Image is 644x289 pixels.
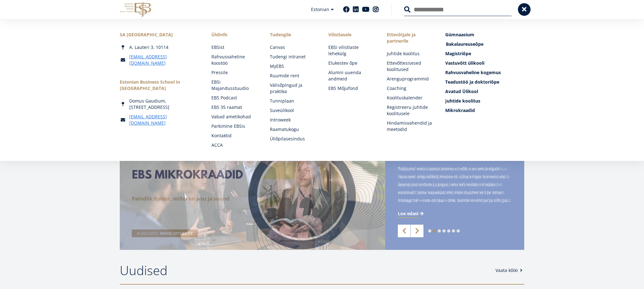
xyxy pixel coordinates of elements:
a: Avatud Ülikool [445,88,524,95]
a: EBSi Majandusstuudio [211,79,257,91]
a: Kontaktid [211,133,257,139]
a: Teadustöö ja doktoriõpe [445,79,524,85]
a: Ettevõttesisesed koolitused [387,60,433,73]
span: Vastuvõtt ülikooli [445,60,484,66]
a: Välisõpingud ja praktika [270,82,316,95]
a: Bakalaureuseõpe [446,41,525,47]
a: 6 [452,229,455,233]
a: Registreeru juhtide koolitusele [387,104,433,117]
span: Vilistlasele [328,32,374,38]
a: Rahvusvaheline koostöö [211,54,257,66]
span: Avatud Ülikool [445,88,478,94]
span: Juhtide koolitus [445,98,480,104]
a: Vaata kõiki [495,267,524,274]
span: Üldinfo [211,32,257,38]
a: ACCA [211,142,257,148]
a: Loe edasi [398,210,425,217]
span: võimalik? [398,161,430,171]
a: Magistriõpe [445,50,524,57]
div: Estonian Business School in [GEOGRAPHIC_DATA] [120,79,199,91]
a: Vastuvõtt ülikooli [445,60,524,66]
img: EBS Magistriõpe [120,130,385,250]
a: EBSist [211,44,257,50]
h2: Uudised [120,262,489,278]
a: Rahvusvaheline kogemus [445,69,524,76]
a: EBS Podcast [211,95,257,101]
a: EBS Mõjufond [328,85,374,91]
a: Mikrokraadid [445,107,524,114]
a: Previous [398,225,410,237]
a: Juhtide koolitus [445,98,524,104]
a: 5 [447,229,450,233]
a: Suveülikool [270,107,316,114]
div: A. Lauteri 3, 10114 [120,44,199,50]
a: Hindamisvahendid ja meetodid [387,120,433,133]
span: Magistriõpe [445,50,471,56]
a: MyEBS [270,63,316,69]
a: 1 [428,229,431,233]
a: Linkedin [353,6,359,13]
a: Elukestev õpe [328,60,374,66]
a: Arenguprogrammid [387,76,433,82]
a: Vabad ametikohad [211,114,257,120]
span: Bakalaureuseõpe [446,41,483,47]
a: Koolituskalender [387,95,433,101]
a: [EMAIL_ADDRESS][DOMAIN_NAME] [129,114,199,126]
a: EBSi vilistlaste lehekülg [328,44,374,57]
a: Ruumide rent [270,73,316,79]
span: Loe edasi [398,210,418,217]
span: Mikrokraadid [445,107,475,113]
a: EBS 35 raamat [211,104,257,110]
a: Tudengile [270,32,316,38]
span: Teadustöö ja doktoriõpe [445,79,499,85]
a: 3 [438,229,441,233]
a: Juhtide koolitus [387,50,433,57]
a: Raamatukogu [270,126,316,133]
a: 7 [457,229,460,233]
a: Üliõpilasesindus [270,136,316,142]
a: Coaching [387,85,433,91]
span: Rahvusvaheline kogemus [445,69,501,75]
a: Tudengi intranet [270,54,316,60]
a: Pressile [211,69,257,76]
div: SA [GEOGRAPHIC_DATA] [120,32,199,38]
a: Gümnaasium [445,32,524,38]
a: 4 [442,229,446,233]
a: Instagram [373,6,379,13]
a: Facebook [343,6,349,13]
a: Alumni uuenda andmeid [328,69,374,82]
a: Introweek [270,117,316,123]
span: Paljudel meist tekib tööelus hetk, kus tekib küsimus: “Kas see ongi kõik?” Rutiin muutub liiga tu... [398,165,512,212]
a: Parkimine EBSis [211,123,257,129]
a: Next [411,225,423,237]
a: [EMAIL_ADDRESS][DOMAIN_NAME] [129,54,199,66]
span: Ettevõtjale ja partnerile [387,32,433,44]
a: Tunniplaan [270,98,316,104]
a: 2 [433,229,436,233]
span: Gümnaasium [445,32,474,38]
a: Youtube [362,6,369,13]
div: Domus Gaudium, [STREET_ADDRESS] [120,98,199,110]
a: Canvas [270,44,316,50]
